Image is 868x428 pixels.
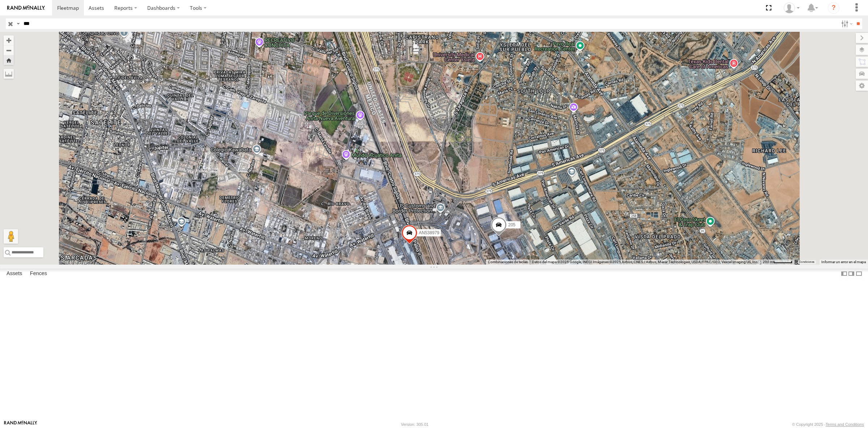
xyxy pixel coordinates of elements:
[4,45,14,55] button: Zoom out
[4,421,37,428] a: Visit our Website
[828,2,839,14] i: ?
[488,260,528,265] button: Combinaciones de teclas
[4,69,14,79] label: Measure
[855,269,863,279] label: Hide Summary Table
[7,5,45,10] img: rand-logo.svg
[401,422,429,427] div: Version: 305.01
[841,269,848,279] label: Dock Summary Table to the Left
[4,55,14,65] button: Zoom Home
[4,229,18,244] button: Arrastra el hombrecito naranja al mapa para abrir Street View
[763,260,773,264] span: 200 m
[826,422,864,427] a: Terms and Conditions
[419,230,439,235] span: AN538979
[856,81,868,91] label: Map Settings
[821,260,866,264] a: Informar un error en el mapa
[799,261,814,264] a: Condiciones
[15,18,21,29] label: Search Query
[532,260,758,264] span: Datos del mapa ©2025 Google, INEGI Imágenes ©2025 Airbus, CNES / Airbus, Maxar Technologies, USDA...
[838,18,854,29] label: Search Filter Options
[508,222,515,227] span: 205
[792,422,864,427] div: © Copyright 2025 -
[26,269,51,279] label: Fences
[3,269,26,279] label: Assets
[761,260,795,265] button: Escala del mapa: 200 m por 49 píxeles
[4,35,14,45] button: Zoom in
[781,3,802,13] div: Roberto Garcia
[848,269,855,279] label: Dock Summary Table to the Right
